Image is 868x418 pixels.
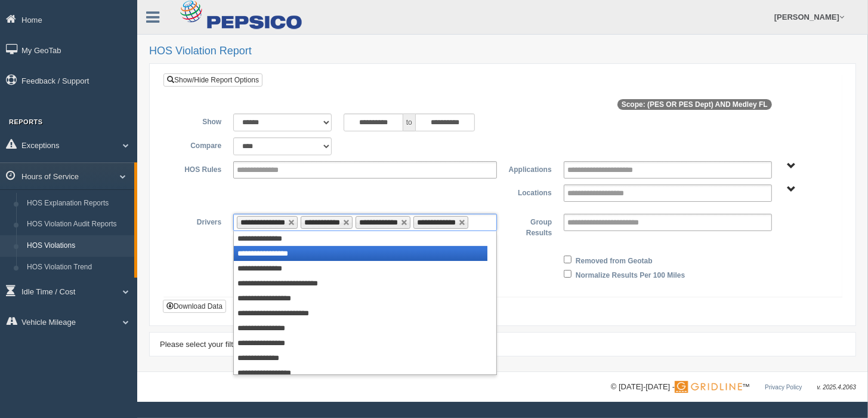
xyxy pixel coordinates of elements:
[503,214,558,238] label: Group Results
[503,185,558,199] label: Locations
[163,300,226,313] button: Download Data
[172,214,227,228] label: Drivers
[765,384,802,391] a: Privacy Policy
[172,137,227,152] label: Compare
[149,45,856,57] h2: HOS Violation Report
[576,253,653,267] label: Removed from Geotab
[617,99,772,110] span: Scope: (PES OR PES Dept) AND Medley FL
[21,235,134,257] a: HOS Violations
[163,73,262,87] a: Show/Hide Report Options
[21,193,134,214] a: HOS Explanation Reports
[611,381,856,394] div: © [DATE]-[DATE] - ™
[503,161,558,176] label: Applications
[403,113,415,131] span: to
[576,267,685,281] label: Normalize Results Per 100 Miles
[21,257,134,278] a: HOS Violation Trend
[817,384,856,391] span: v. 2025.4.2063
[21,214,134,235] a: HOS Violation Audit Reports
[172,113,227,128] label: Show
[172,161,227,176] label: HOS Rules
[160,340,441,349] span: Please select your filter options above and click "Apply Filters" to view your report.
[675,381,742,393] img: Gridline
